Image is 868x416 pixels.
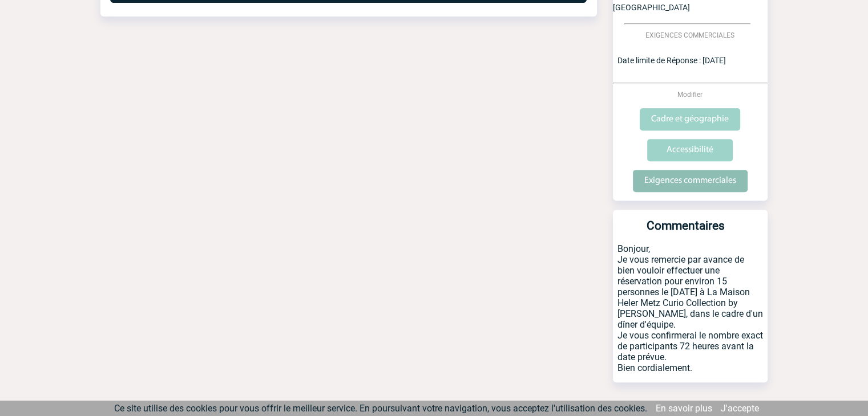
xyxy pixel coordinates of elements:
a: En savoir plus [656,403,712,414]
input: Exigences commerciales [633,170,748,192]
span: Date limite de Réponse : [DATE] [617,56,726,65]
input: Cadre et géographie [640,108,740,130]
h3: Commentaires [617,219,754,243]
input: Accessibilité [647,139,733,161]
span: Ce site utilise des cookies pour vous offrir le meilleur service. En poursuivant votre navigation... [114,403,647,414]
span: Modifier [677,91,703,99]
p: Bonjour, Je vous remercie par avance de bien vouloir effectuer une réservation pour environ 15 pe... [613,243,768,382]
span: EXIGENCES COMMERCIALES [645,31,734,39]
a: J'accepte [721,403,759,414]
